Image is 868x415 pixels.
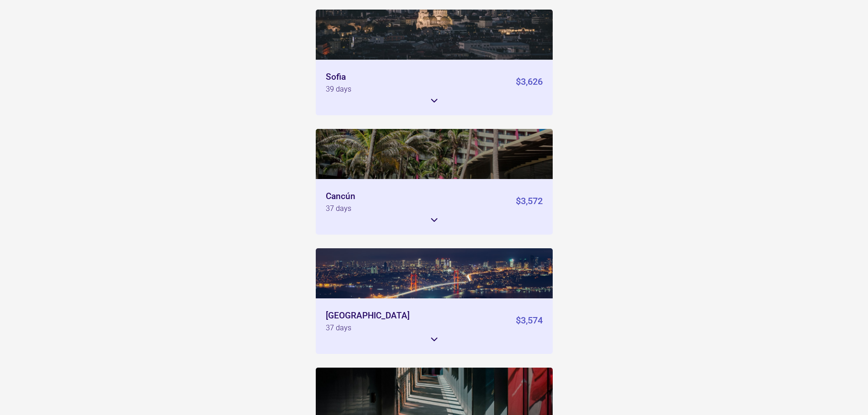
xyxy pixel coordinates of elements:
[516,192,543,212] div: $3,572
[516,311,543,332] div: $3,574
[516,72,543,93] div: $3,626
[326,205,351,212] div: 37 days
[326,311,410,320] div: [GEOGRAPHIC_DATA]
[326,72,346,81] div: Sofia
[326,324,351,332] div: 37 days
[326,192,355,200] div: Cancún
[326,86,351,93] div: 39 days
